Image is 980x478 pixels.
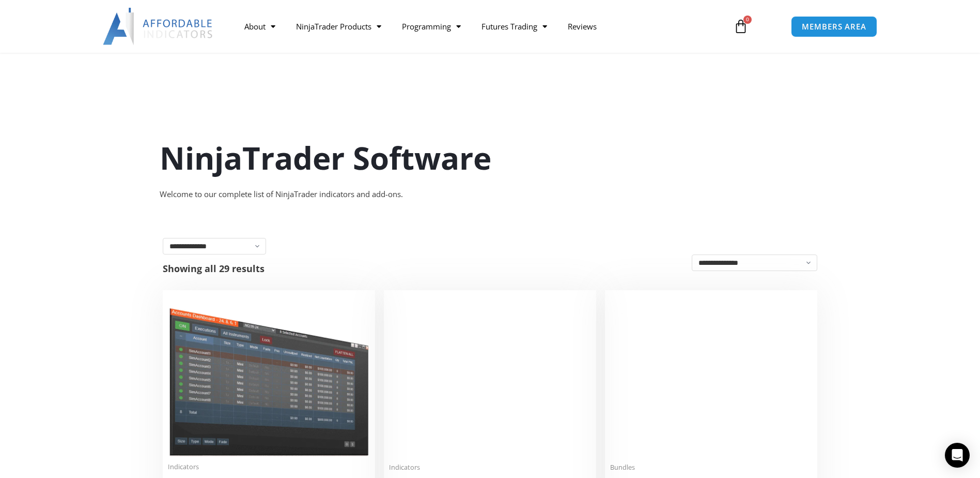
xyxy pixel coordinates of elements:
[802,23,866,31] span: MEMBERS AREA
[610,463,812,472] span: Bundles
[168,462,370,471] span: Indicators
[945,443,970,468] div: Open Intercom Messenger
[168,295,370,456] img: Duplicate Account Actions
[234,14,286,38] a: About
[791,16,877,37] a: MEMBERS AREA
[471,14,557,38] a: Futures Trading
[163,264,265,273] p: Showing all 29 results
[234,14,722,38] nav: Menu
[718,11,764,41] a: 0
[286,14,392,38] a: NinjaTrader Products
[160,136,821,180] h1: NinjaTrader Software
[743,16,752,24] span: 0
[103,8,214,45] img: LogoAI | Affordable Indicators – NinjaTrader
[557,14,607,38] a: Reviews
[389,295,591,456] img: Account Risk Manager
[692,255,817,271] select: Shop order
[610,295,812,457] img: Accounts Dashboard Suite
[160,187,821,202] div: Welcome to our complete list of NinjaTrader indicators and add-ons.
[389,463,591,472] span: Indicators
[392,14,471,38] a: Programming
